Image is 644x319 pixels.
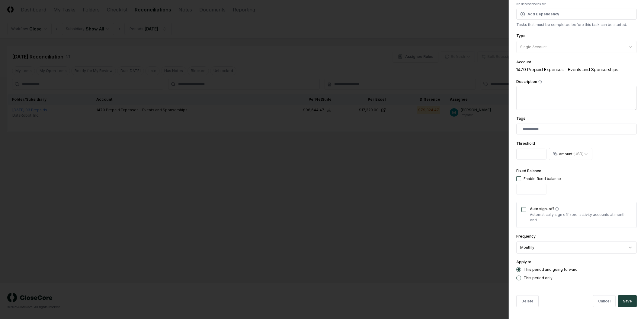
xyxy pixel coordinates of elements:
[516,66,637,73] div: 1470 Prepaid Expenses - Events and Sponsorships
[516,33,526,38] label: Type
[516,2,637,6] div: No dependencies set
[516,234,536,238] label: Frequency
[524,276,553,280] label: This period only
[516,141,535,146] label: Threshold
[516,116,525,121] label: Tags
[516,60,637,64] div: Account
[516,22,637,27] p: Tasks that must be completed before this task can be started.
[516,295,539,307] button: Delete
[538,80,542,84] button: Description
[516,169,541,173] label: Fixed Balance
[516,260,531,264] label: Apply to
[530,212,632,223] p: Automatically sign off zero-activity accounts at month end.
[524,176,561,182] div: Enable fixed balance
[516,9,637,20] button: Add Dependency
[524,268,578,271] label: This period and going forward
[618,295,637,307] button: Save
[516,80,637,84] label: Description
[593,295,616,307] button: Cancel
[530,207,632,211] label: Auto sign-off
[555,207,559,211] button: Auto sign-off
